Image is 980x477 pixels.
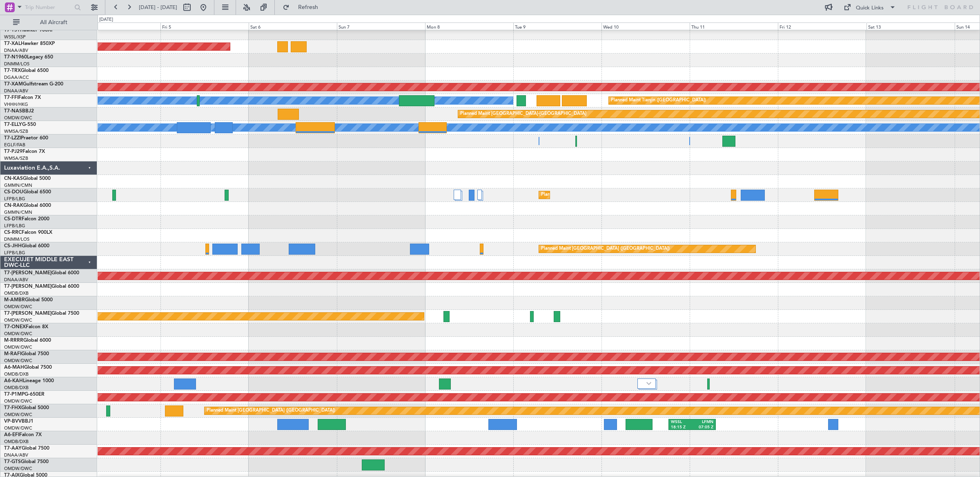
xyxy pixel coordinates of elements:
[778,22,866,30] div: Fri 12
[671,419,692,425] div: WSSL
[4,101,28,107] a: VHHH/HKG
[4,41,55,46] a: T7-XALHawker 850XP
[4,155,28,161] a: WMSA/SZB
[513,22,601,30] div: Tue 9
[4,176,51,181] a: CN-KASGlobal 5000
[4,446,49,451] a: T7-AAYGlobal 7500
[21,20,86,25] span: All Aircraft
[4,439,29,445] a: OMDB/DXB
[4,55,27,60] span: T7-N1960
[4,392,45,397] a: T7-P1MPG-650ER
[4,122,22,127] span: T7-ELLY
[4,398,32,404] a: OMDW/DWC
[4,115,32,121] a: OMDW/DWC
[4,136,21,141] span: T7-LZZI
[4,244,49,249] a: CS-JHHGlobal 6000
[9,16,89,29] button: All Aircraft
[856,4,884,12] div: Quick Links
[4,419,22,424] span: VP-BVV
[4,405,21,410] span: T7-FHX
[4,182,32,188] a: GMMN/CMN
[4,95,18,100] span: T7-FFI
[4,217,49,222] a: CS-DTRFalcon 2000
[4,217,22,222] span: CS-DTR
[4,378,54,383] a: A6-KAHLineage 1000
[541,243,670,255] div: Planned Maint [GEOGRAPHIC_DATA] ([GEOGRAPHIC_DATA])
[4,74,29,81] a: DGAA/ACC
[4,203,23,208] span: CN-RAK
[4,82,63,87] a: T7-XAMGulfstream G-200
[4,405,49,410] a: T7-FHXGlobal 5000
[4,68,49,73] a: T7-TRXGlobal 6500
[4,68,21,73] span: T7-TRX
[692,425,713,430] div: 07:05 Z
[4,28,54,33] a: T7-TSTHawker 900XP
[671,425,692,430] div: 18:15 Z
[4,149,45,154] a: T7-PJ29Falcon 7X
[4,298,25,302] span: M-AMBR
[249,22,337,30] div: Sat 6
[690,22,778,30] div: Thu 11
[4,277,28,283] a: DNAA/ABV
[4,209,32,215] a: GMMN/CMN
[4,190,51,195] a: CS-DOUGlobal 6500
[4,230,52,235] a: CS-RRCFalcon 900LX
[4,352,21,356] span: M-RAFI
[4,352,49,356] a: M-RAFIGlobal 7500
[4,122,36,127] a: T7-ELLYG-550
[4,325,48,329] a: T7-ONEXFalcon 8X
[4,452,28,458] a: DNAA/ABV
[291,4,325,10] span: Refresh
[4,223,25,229] a: LFPB/LBG
[4,459,21,464] span: T7-GTS
[4,371,29,377] a: OMDB/DXB
[4,41,21,46] span: T7-XAL
[4,432,19,437] span: A6-EFI
[4,284,51,289] span: T7-[PERSON_NAME]
[4,203,51,208] a: CN-RAKGlobal 6000
[4,28,20,33] span: T7-TST
[601,22,690,30] div: Wed 10
[4,311,51,316] span: T7-[PERSON_NAME]
[4,142,25,148] a: EGLF/FAB
[4,325,26,329] span: T7-ONEX
[4,136,48,141] a: T7-LZZIPraetor 600
[4,55,53,60] a: T7-N1960Legacy 650
[541,189,670,201] div: Planned Maint [GEOGRAPHIC_DATA] ([GEOGRAPHIC_DATA])
[425,22,513,30] div: Mon 8
[4,95,41,100] a: T7-FFIFalcon 7X
[4,190,23,195] span: CS-DOU
[4,385,29,391] a: OMDB/DXB
[4,338,23,343] span: M-RRRR
[4,365,24,370] span: A6-MAH
[4,446,22,451] span: T7-AAY
[4,284,79,289] a: T7-[PERSON_NAME]Global 6000
[160,22,249,30] div: Fri 5
[4,392,24,397] span: T7-P1MP
[4,271,51,275] span: T7-[PERSON_NAME]
[139,4,177,11] span: [DATE] - [DATE]
[4,317,32,323] a: OMDW/DWC
[4,88,28,94] a: DNAA/ABV
[4,271,79,275] a: T7-[PERSON_NAME]Global 6000
[4,61,29,67] a: DNMM/LOS
[692,419,713,425] div: LFMN
[4,338,51,343] a: M-RRRRGlobal 6000
[99,16,113,23] div: [DATE]
[840,1,900,14] button: Quick Links
[4,34,26,40] a: WSSL/XSP
[25,1,72,13] input: Trip Number
[4,358,32,364] a: OMDW/DWC
[4,236,29,242] a: DNMM/LOS
[4,109,34,114] a: T7-NASBBJ2
[460,108,586,120] div: Planned Maint [GEOGRAPHIC_DATA]-[GEOGRAPHIC_DATA]
[279,1,328,14] button: Refresh
[4,230,22,235] span: CS-RRC
[4,109,22,114] span: T7-NAS
[4,365,52,370] a: A6-MAHGlobal 7500
[4,244,22,249] span: CS-JHH
[4,298,53,302] a: M-AMBRGlobal 5000
[4,290,29,296] a: OMDB/DXB
[611,94,706,107] div: Planned Maint Tianjin ([GEOGRAPHIC_DATA])
[646,382,651,385] img: arrow-gray.svg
